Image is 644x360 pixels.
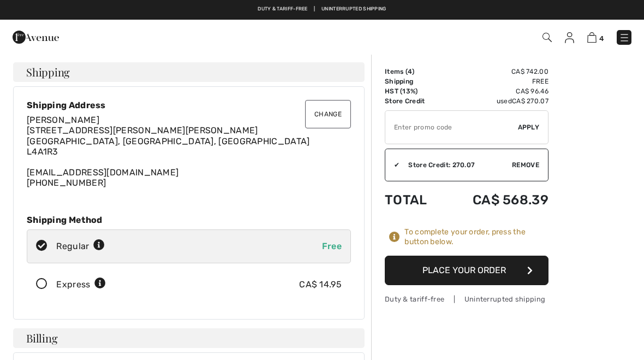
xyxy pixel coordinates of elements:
span: [STREET_ADDRESS][PERSON_NAME][PERSON_NAME] [GEOGRAPHIC_DATA], [GEOGRAPHIC_DATA], [GEOGRAPHIC_DATA... [27,125,310,156]
div: Regular [56,240,105,253]
td: Shipping [385,76,443,86]
div: Duty & tariff-free | Uninterrupted shipping [385,294,548,304]
span: Shipping [26,67,70,78]
div: Express [56,278,106,291]
td: CA$ 96.46 [443,86,548,96]
img: Shopping Bag [587,32,597,43]
td: Free [443,76,548,86]
div: CA$ 14.95 [299,278,342,291]
span: 4 [599,34,604,43]
td: used [443,96,548,106]
input: Promo code [385,111,518,144]
button: Change [305,100,351,128]
img: Menu [619,32,630,43]
div: [EMAIL_ADDRESS][DOMAIN_NAME] [PHONE_NUMBER] [27,115,351,188]
span: Remove [512,160,539,170]
img: 1ère Avenue [13,26,59,48]
td: Total [385,181,443,219]
a: 1ère Avenue [13,31,59,42]
div: Store Credit: 270.07 [399,160,512,170]
span: 4 [408,68,412,75]
button: Place Your Order [385,256,548,285]
span: CA$ 270.07 [512,97,548,105]
td: Store Credit [385,96,443,106]
img: Search [542,33,552,42]
div: To complete your order, press the button below. [404,227,548,247]
div: ✔ [385,160,399,170]
td: CA$ 568.39 [443,181,548,219]
td: HST (13%) [385,86,443,96]
span: Apply [518,122,540,132]
td: CA$ 742.00 [443,67,548,76]
a: 4 [587,31,604,44]
span: Billing [26,333,57,344]
div: Shipping Method [27,215,351,225]
img: My Info [565,32,574,43]
td: Items ( ) [385,67,443,76]
span: [PERSON_NAME] [27,115,99,125]
div: Shipping Address [27,100,351,110]
span: Free [322,241,342,251]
